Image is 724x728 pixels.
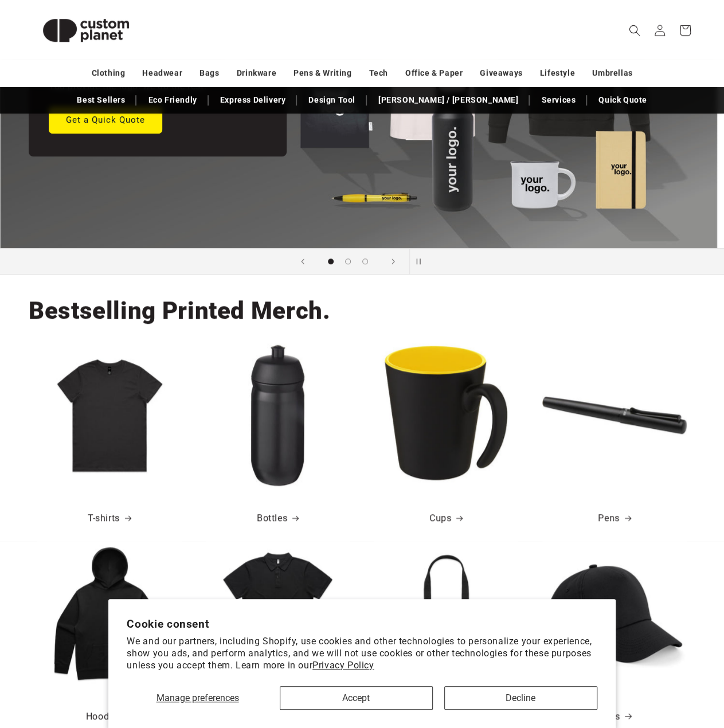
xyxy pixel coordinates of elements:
[142,90,202,110] a: Eco Friendly
[293,63,351,83] a: Pens & Writing
[206,343,350,488] img: HydroFlex™ 500 ml squeezy sport bottle
[480,63,522,83] a: Giveaways
[593,90,653,110] a: Quick Quote
[280,686,433,710] button: Accept
[303,90,361,110] a: Design Tool
[339,253,357,270] button: Load slide 2 of 3
[142,63,182,83] a: Headwear
[322,253,339,270] button: Load slide 1 of 3
[374,343,519,488] img: Oli 360 ml ceramic mug with handle
[29,295,330,326] h2: Bestselling Printed Merch.
[71,90,131,110] a: Best Sellers
[237,63,276,83] a: Drinkware
[92,63,126,83] a: Clothing
[156,692,239,703] span: Manage preferences
[88,510,131,527] a: T-shirts
[290,249,315,274] button: Previous slide
[622,18,647,43] summary: Search
[535,90,581,110] a: Services
[405,63,463,83] a: Office & Paper
[540,63,575,83] a: Lifestyle
[29,5,143,56] img: Custom Planet
[312,660,374,671] a: Privacy Policy
[257,510,299,527] a: Bottles
[369,63,388,83] a: Tech
[127,617,597,631] h2: Cookie consent
[592,63,632,83] a: Umbrellas
[533,604,724,728] iframe: Chat Widget
[444,686,597,710] button: Decline
[127,686,268,710] button: Manage preferences
[409,249,435,274] button: Pause slideshow
[429,510,463,527] a: Cups
[357,253,374,270] button: Load slide 3 of 3
[381,249,406,274] button: Next slide
[199,63,219,83] a: Bags
[127,636,597,671] p: We and our partners, including Shopify, use cookies and other technologies to personalize your ex...
[49,106,162,133] a: Get a Quick Quote
[598,510,631,527] a: Pens
[214,90,292,110] a: Express Delivery
[86,709,133,725] a: Hoodies
[373,90,524,110] a: [PERSON_NAME] / [PERSON_NAME]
